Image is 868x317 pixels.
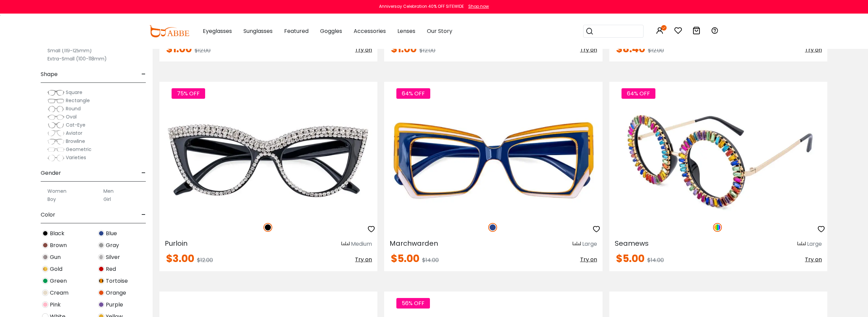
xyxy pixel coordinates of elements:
span: Gender [41,165,61,181]
span: Aviator [66,130,82,136]
img: Green [42,278,48,284]
span: Marchwarden [390,239,438,248]
button: Try on [355,254,372,266]
img: Oval.png [47,114,64,120]
span: Goggles [320,27,342,35]
label: Women [47,187,66,195]
span: 64% OFF [622,88,655,99]
button: Try on [355,44,372,56]
span: Sunglasses [243,27,273,35]
label: Boy [47,195,56,203]
span: Gold [50,265,62,273]
img: Silver [98,254,104,260]
img: Purple [98,301,104,308]
span: $14.00 [422,256,439,264]
label: Men [103,187,114,195]
span: Try on [805,46,822,54]
img: Blue [488,223,497,232]
span: Pink [50,301,61,309]
img: Multicolor Seamews - Plastic ,Universal Bridge Fit [609,106,827,216]
span: - [141,207,146,223]
span: 56% OFF [396,298,430,309]
span: $3.00 [166,251,194,266]
img: Gray [98,242,104,248]
span: Orange [106,289,126,297]
img: abbeglasses.com [149,25,189,37]
span: Tortoise [106,277,128,285]
img: size ruler [341,241,350,246]
span: 75% OFF [172,88,205,99]
label: Extra-Small (100-118mm) [47,55,107,63]
span: Try on [805,256,822,263]
span: $5.00 [391,251,419,266]
button: Try on [805,254,822,266]
span: Purloin [165,239,188,248]
span: Browline [66,138,85,145]
button: Try on [580,254,597,266]
span: Our Story [427,27,452,35]
span: - [141,165,146,181]
span: Try on [580,46,597,54]
span: Featured [284,27,309,35]
img: Rectangle.png [47,97,64,104]
span: 64% OFF [396,88,430,99]
span: $5.00 [616,251,645,266]
img: Black Purloin - Plastic ,Universal Bridge Fit [159,106,377,216]
img: Cream [42,290,48,296]
img: Browline.png [47,138,64,145]
span: - [141,66,146,82]
a: Shop now [465,3,489,9]
span: Round [66,105,81,112]
span: Purple [106,301,123,309]
span: Eyeglasses [203,27,232,35]
span: Square [66,89,82,96]
span: $12.00 [197,256,213,264]
span: Rectangle [66,97,90,104]
span: Accessories [354,27,386,35]
span: Blue [106,229,117,238]
span: Gun [50,253,61,261]
span: Cat-Eye [66,122,85,128]
span: Shape [41,66,58,82]
img: Geometric.png [47,146,64,153]
img: Black [263,223,272,232]
img: Brown [42,242,48,248]
span: Green [50,277,67,285]
div: Medium [351,240,372,248]
label: Girl [103,195,111,203]
span: $12.00 [419,46,435,54]
img: size ruler [573,241,581,246]
div: Large [807,240,822,248]
span: Oval [66,113,77,120]
span: Black [50,229,64,238]
img: Aviator.png [47,130,64,137]
img: Blue Marchwarden - Plastic ,Universal Bridge Fit [384,106,602,216]
img: Black [42,230,48,237]
span: $14.00 [647,256,664,264]
span: Seamews [615,239,649,248]
div: Large [582,240,597,248]
span: Silver [106,253,120,261]
img: Red [98,266,104,272]
span: Try on [355,46,372,54]
img: Multicolor [713,223,722,232]
span: Color [41,207,55,223]
img: size ruler [797,241,806,246]
span: Brown [50,241,67,249]
label: Small (119-125mm) [47,46,92,55]
img: Round.png [47,106,64,112]
img: Square.png [47,89,64,96]
div: Anniversay Celebration 40% OFF SITEWIDE [379,3,464,10]
div: Shop now [468,3,489,10]
img: Varieties.png [47,154,64,162]
span: Try on [355,256,372,263]
img: Orange [98,290,104,296]
img: Pink [42,301,48,308]
img: Blue [98,230,104,237]
span: Gray [106,241,119,249]
span: Cream [50,289,68,297]
img: Cat-Eye.png [47,122,64,129]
